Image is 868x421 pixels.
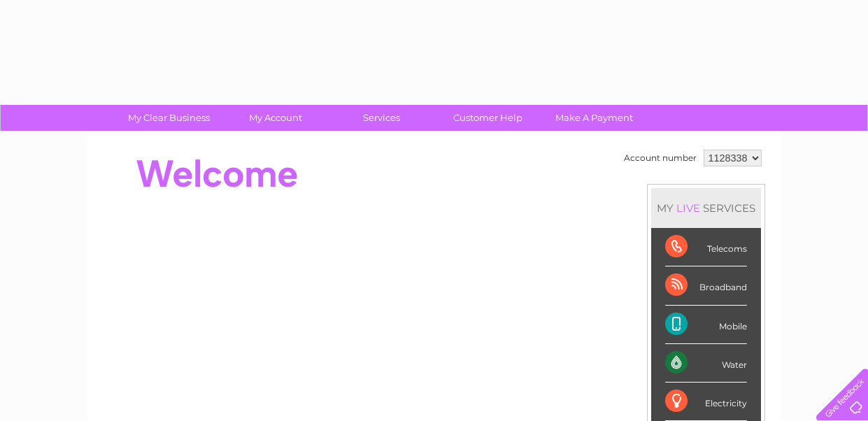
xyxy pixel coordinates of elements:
[620,146,700,170] td: Account number
[324,105,439,131] a: Services
[111,105,227,131] a: My Clear Business
[430,105,546,131] a: Customer Help
[665,306,747,344] div: Mobile
[218,105,333,131] a: My Account
[665,228,747,266] div: Telecoms
[665,344,747,383] div: Water
[536,105,652,131] a: Make A Payment
[674,201,703,215] div: LIVE
[651,188,761,228] div: MY SERVICES
[665,266,747,305] div: Broadband
[665,383,747,421] div: Electricity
